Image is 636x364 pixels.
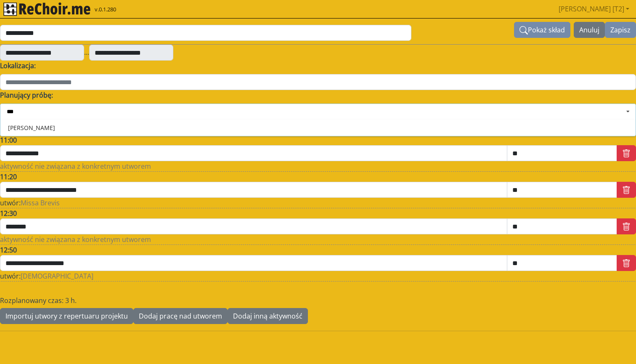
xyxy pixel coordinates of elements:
[617,182,636,198] button: trash
[622,149,631,158] svg: trash
[519,26,528,35] svg: search
[514,22,570,38] button: searchPokaż skład
[228,308,308,324] button: Dodaj inną aktywność
[622,259,631,268] svg: trash
[617,145,636,161] button: trash
[622,186,631,194] svg: trash
[133,308,228,324] button: Dodaj pracę nad utworem
[622,223,631,231] svg: trash
[617,218,636,234] button: trash
[574,22,605,38] button: Anuluj
[95,5,116,14] span: v.0.1.280
[3,3,90,16] img: rekłajer mi
[605,22,636,38] button: Zapisz
[555,0,633,17] a: [PERSON_NAME] [T2]
[0,119,636,136] div: [PERSON_NAME]
[617,255,636,271] button: trash
[21,271,93,281] span: [DEMOGRAPHIC_DATA]
[21,198,60,207] span: Missa Brevis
